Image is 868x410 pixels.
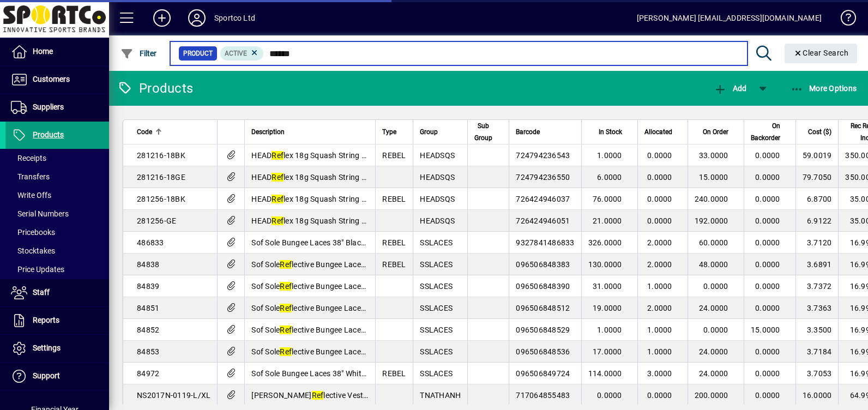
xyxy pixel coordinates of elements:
em: Ref [280,282,292,291]
span: 15.0000 [699,173,728,182]
span: HEADSQS [420,195,455,203]
td: 3.6891 [795,254,839,275]
span: 19.0000 [593,304,622,312]
a: Suppliers [5,94,109,121]
span: 2.0000 [647,238,672,247]
span: Sub Group [474,120,492,144]
span: Sof Sole lective Bungee Laces 38" Light Grey r [251,282,420,291]
span: Serial Numbers [11,209,69,218]
span: 724794236550 [516,173,570,182]
span: 84839 [137,282,159,291]
span: 726424946037 [516,195,570,203]
button: Clear [785,44,858,63]
td: 16.0000 [795,384,839,406]
span: HEADSQS [420,151,455,160]
button: Add [144,8,179,28]
span: 0.0000 [755,195,780,203]
span: Customers [33,75,70,83]
a: Price Updates [5,260,109,279]
span: Add [714,84,746,93]
a: Settings [5,335,109,362]
span: Support [33,371,60,380]
span: 15.0000 [751,325,780,334]
span: 17.0000 [593,347,622,356]
span: 0.0000 [647,151,672,160]
td: 3.7053 [795,363,839,384]
span: 192.0000 [695,216,728,225]
span: 84852 [137,325,159,334]
td: 3.3500 [795,319,839,341]
span: Staff [33,288,50,297]
span: Stocktakes [11,246,55,255]
span: Suppliers [33,102,64,111]
div: Sub Group [474,120,502,144]
span: 1.0000 [647,282,672,291]
span: TNATHANH [420,391,461,400]
span: 24.0000 [699,347,728,356]
em: Ref [280,347,292,356]
span: 281256-18BK [137,195,185,203]
span: On Order [703,126,728,138]
span: 726424946051 [516,216,570,225]
a: Home [5,38,109,65]
div: Allocated [644,126,682,138]
em: Ref [272,216,284,225]
span: 1.0000 [647,347,672,356]
span: Type [382,126,396,138]
span: SSLACES [420,282,453,291]
span: Sof Sole lective Bungee Laces 38" Green [251,325,400,334]
span: 33.0000 [699,151,728,160]
div: On Order [695,126,738,138]
span: Active [225,50,247,57]
span: 114.0000 [588,369,622,378]
a: Receipts [5,149,109,167]
span: 096506848390 [516,282,570,291]
div: Barcode [516,126,574,138]
span: REBEL [382,195,406,203]
em: Ref [272,151,284,160]
span: Cost ($) [808,126,831,138]
span: 21.0000 [593,216,622,225]
span: 2.0000 [647,304,672,312]
span: 0.0000 [755,173,780,182]
span: 486833 [137,238,164,247]
a: Staff [5,279,109,306]
span: 096506848529 [516,325,570,334]
span: Clear Search [793,49,849,57]
span: 84853 [137,347,159,356]
button: Profile [179,8,214,28]
div: Group [420,126,461,138]
span: 240.0000 [695,195,728,203]
span: Barcode [516,126,540,138]
span: Home [33,47,53,56]
span: 326.0000 [588,238,622,247]
td: 6.9122 [795,210,839,232]
span: Pricebooks [11,228,55,237]
span: 0.0000 [755,151,780,160]
span: 84838 [137,260,159,269]
span: 0.0000 [597,391,622,400]
a: Pricebooks [5,223,109,242]
span: REBEL [382,260,406,269]
span: 84851 [137,304,159,312]
span: 096506849724 [516,369,570,378]
span: 0.0000 [703,282,728,291]
span: Write Offs [11,191,51,200]
div: On Backorder [751,120,790,144]
em: Ref [280,260,292,269]
span: SSLACES [420,238,453,247]
span: 60.0000 [699,238,728,247]
span: 6.0000 [597,173,622,182]
span: 76.0000 [593,195,622,203]
span: 0.0000 [755,260,780,269]
button: Filter [118,44,160,63]
span: More Options [791,84,857,93]
span: HEAD lex 18g Squash String 110m Reel Green [251,173,420,182]
span: SSLACES [420,369,453,378]
span: Sof Sole lective Bungee Laces 38" Pink [251,304,395,312]
span: Products [33,130,64,139]
span: Sof Sole lective Bungee Laces 38" Aqua Blue [251,347,415,356]
span: Filter [120,49,157,58]
span: On Backorder [751,120,780,144]
a: Write Offs [5,186,109,204]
